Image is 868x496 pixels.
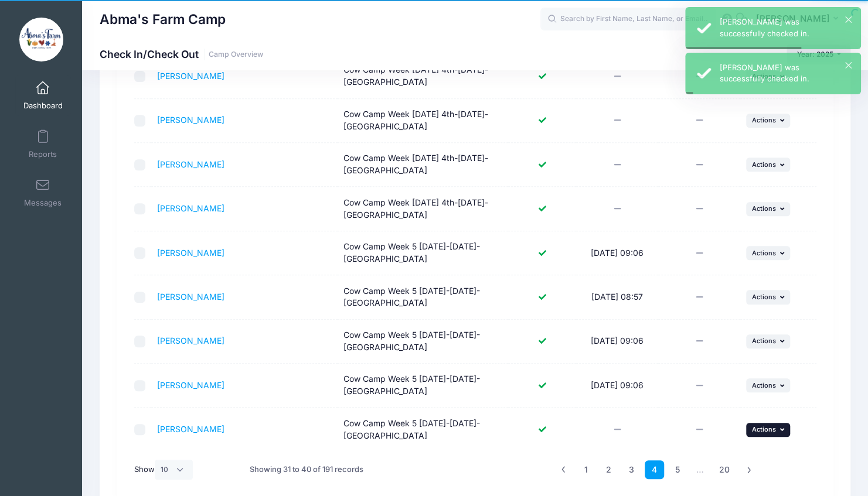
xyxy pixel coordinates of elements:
[155,460,193,480] select: Show
[209,50,263,59] a: Camp Overview
[157,380,224,390] a: [PERSON_NAME]
[250,456,363,483] div: Showing 31 to 40 of 191 records
[338,54,508,98] td: Cow Camp Week [DATE] 4th-[DATE]- [GEOGRAPHIC_DATA]
[157,292,224,302] a: [PERSON_NAME]
[576,320,658,364] td: [DATE] 09:06
[645,460,664,480] a: 4
[668,460,687,480] a: 5
[713,460,736,480] a: 20
[24,198,62,208] span: Messages
[752,337,776,345] span: Actions
[752,204,776,213] span: Actions
[576,275,658,319] td: [DATE] 08:57
[540,8,716,31] input: Search by First Name, Last Name, or Email...
[338,143,508,187] td: Cow Camp Week [DATE] 4th-[DATE]- [GEOGRAPHIC_DATA]
[746,158,791,172] button: Actions
[15,172,71,213] a: Messages
[746,334,791,348] button: Actions
[752,425,776,433] span: Actions
[157,424,224,434] a: [PERSON_NAME]
[622,460,641,480] a: 3
[157,203,224,213] a: [PERSON_NAME]
[338,320,508,364] td: Cow Camp Week 5 [DATE]-[DATE]- [GEOGRAPHIC_DATA]
[576,231,658,275] td: [DATE] 09:06
[752,160,776,169] span: Actions
[134,460,193,480] label: Show
[157,159,224,169] a: [PERSON_NAME]
[19,18,63,61] img: Abma's Farm Camp
[576,460,595,480] a: 1
[157,115,224,125] a: [PERSON_NAME]
[338,275,508,319] td: Cow Camp Week 5 [DATE]-[DATE]- [GEOGRAPHIC_DATA]
[15,75,71,116] a: Dashboard
[746,290,791,304] button: Actions
[746,202,791,216] button: Actions
[338,99,508,143] td: Cow Camp Week [DATE] 4th-[DATE]- [GEOGRAPHIC_DATA]
[23,101,63,111] span: Dashboard
[752,381,776,389] span: Actions
[599,460,618,480] a: 2
[100,6,226,33] h1: Abma's Farm Camp
[797,50,833,59] span: Year: 2025
[746,246,791,260] button: Actions
[748,6,850,33] button: [PERSON_NAME]
[845,16,852,23] button: ×
[100,48,263,60] h1: Check In/Check Out
[338,364,508,408] td: Cow Camp Week 5 [DATE]-[DATE]- [GEOGRAPHIC_DATA]
[338,408,508,451] td: Cow Camp Week 5 [DATE]-[DATE]- [GEOGRAPHIC_DATA]
[720,16,852,39] div: [PERSON_NAME] was successfully checked in.
[157,336,224,346] a: [PERSON_NAME]
[338,231,508,275] td: Cow Camp Week 5 [DATE]-[DATE]- [GEOGRAPHIC_DATA]
[746,378,791,392] button: Actions
[752,116,776,124] span: Actions
[29,149,57,159] span: Reports
[15,124,71,165] a: Reports
[157,71,224,81] a: [PERSON_NAME]
[720,62,852,85] div: [PERSON_NAME] was successfully checked in.
[746,423,791,437] button: Actions
[752,293,776,301] span: Actions
[157,248,224,258] a: [PERSON_NAME]
[746,114,791,128] button: Actions
[752,249,776,257] span: Actions
[576,364,658,408] td: [DATE] 09:06
[845,62,852,69] button: ×
[338,187,508,231] td: Cow Camp Week [DATE] 4th-[DATE]- [GEOGRAPHIC_DATA]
